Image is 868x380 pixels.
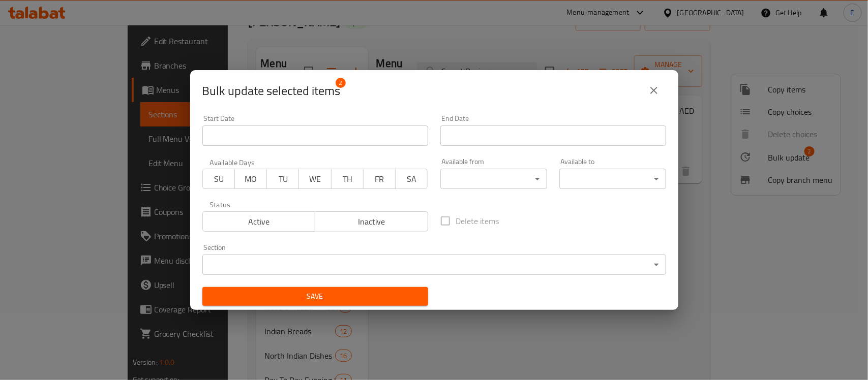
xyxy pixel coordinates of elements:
[315,211,428,232] button: Inactive
[239,172,263,186] span: MO
[202,169,235,189] button: SU
[303,172,327,186] span: WE
[271,172,295,186] span: TU
[440,169,547,189] div: ​
[319,214,424,229] span: Inactive
[559,169,666,189] div: ​
[368,172,392,186] span: FR
[395,169,428,189] button: SA
[400,172,424,186] span: SA
[202,287,428,306] button: Save
[207,172,231,186] span: SU
[202,211,316,232] button: Active
[363,169,396,189] button: FR
[642,78,666,103] button: close
[336,172,360,186] span: TH
[234,169,267,189] button: MO
[207,214,312,229] span: Active
[456,215,499,227] span: Delete items
[211,290,420,303] span: Save
[336,78,346,88] span: 2
[266,169,299,189] button: TU
[298,169,331,189] button: WE
[202,255,666,275] div: ​
[202,83,341,99] span: Selected items count
[331,169,364,189] button: TH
